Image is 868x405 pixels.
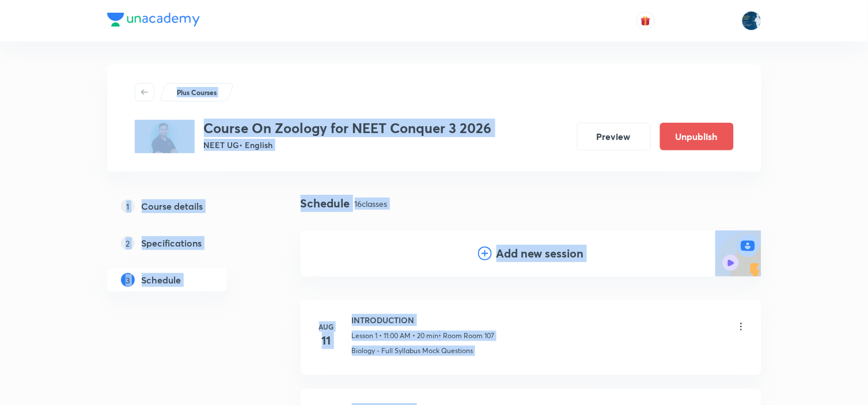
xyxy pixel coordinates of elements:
p: NEET UG • English [204,139,492,151]
h4: Add new session [496,245,584,262]
h3: Course On Zoology for NEET Conquer 3 2026 [204,120,492,137]
button: Unpublish [660,123,734,150]
a: 1Course details [107,195,264,218]
h5: Specifications [142,236,202,250]
p: 16 classes [355,198,388,210]
h5: Schedule [142,273,181,287]
p: Lesson 1 • 11:00 AM • 20 min [352,331,439,341]
p: 3 [121,273,135,287]
img: Lokeshwar Chiluveru [742,11,761,31]
h4: 11 [315,332,338,349]
img: Add [715,230,761,277]
p: Plus Courses [177,87,217,97]
p: • Room Room 107 [439,331,495,341]
h4: Schedule [301,195,350,212]
p: 2 [121,236,135,250]
button: Preview [577,123,651,150]
a: 2Specifications [107,232,264,255]
img: Company Logo [107,13,200,27]
h6: Aug [315,321,338,332]
img: FA3614E2-7B24-4640-B2FC-131BFEBF978A_plus.png [135,120,195,153]
h5: Course details [142,199,203,213]
img: avatar [640,16,651,26]
p: 1 [121,199,135,213]
p: Biology - Full Syllabus Mock Questions [352,346,473,356]
a: Company Logo [107,13,200,29]
h6: INTRODUCTION [352,314,495,326]
button: avatar [636,12,655,30]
